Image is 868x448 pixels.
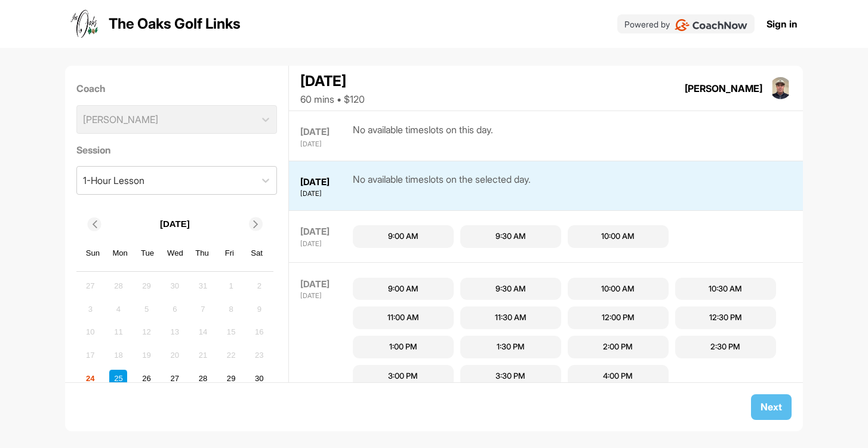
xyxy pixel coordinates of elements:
div: No available timeslots on this day. [353,122,493,149]
div: Not available Tuesday, August 19th, 2025 [138,346,156,364]
div: Sat [249,246,264,261]
div: 2:00 PM [603,341,633,353]
div: 11:30 AM [495,312,527,324]
div: [DATE] [300,139,350,149]
div: [DATE] [300,189,350,199]
div: month 2025-08 [80,275,270,412]
div: Not available Friday, August 15th, 2025 [222,323,240,341]
div: Choose Saturday, August 30th, 2025 [250,370,268,388]
div: Mon [112,246,128,261]
div: 11:00 AM [387,312,419,324]
img: CoachNow [675,19,748,31]
div: Not available Thursday, August 14th, 2025 [194,323,212,341]
div: Sun [85,246,101,261]
div: Not available Friday, August 1st, 2025 [222,277,240,295]
div: 1:00 PM [389,341,417,353]
img: square_b52d1501a978de8e22e83a0725543a59.jpg [769,77,792,100]
div: Not available Wednesday, August 13th, 2025 [166,323,184,341]
div: Not available Saturday, August 23rd, 2025 [250,346,268,364]
div: Choose Tuesday, August 26th, 2025 [138,370,156,388]
div: Choose Monday, August 25th, 2025 [109,370,127,388]
div: Not available Wednesday, August 20th, 2025 [166,346,184,364]
img: logo [70,10,99,38]
div: [DATE] [300,70,365,92]
div: Choose Wednesday, August 27th, 2025 [166,370,184,388]
div: Not available Monday, August 11th, 2025 [109,323,127,341]
div: [DATE] [300,278,350,291]
div: Not available Thursday, August 7th, 2025 [194,300,212,318]
div: Wed [167,246,183,261]
div: 60 mins • $120 [300,92,365,106]
div: 1-Hour Lesson [83,173,144,188]
div: Not available Sunday, August 17th, 2025 [81,346,99,364]
div: Not available Wednesday, July 30th, 2025 [166,277,184,295]
div: Choose Sunday, August 24th, 2025 [81,370,99,388]
div: 10:00 AM [601,231,635,243]
div: Choose Friday, August 29th, 2025 [222,370,240,388]
div: 9:00 AM [388,283,418,295]
div: 3:30 PM [495,370,525,382]
div: Not available Monday, July 28th, 2025 [109,277,127,295]
div: 9:00 AM [388,231,418,243]
p: [DATE] [160,217,190,231]
div: Tue [140,246,155,261]
div: 4:00 PM [603,370,633,382]
a: Sign in [767,17,798,31]
div: Not available Friday, August 8th, 2025 [222,300,240,318]
div: 3:00 PM [388,370,418,382]
button: Next [751,394,792,420]
div: Choose Thursday, August 28th, 2025 [194,370,212,388]
label: Coach [76,81,278,96]
div: 9:30 AM [495,231,526,243]
div: [PERSON_NAME] [685,81,762,96]
div: Not available Thursday, August 21st, 2025 [194,346,212,364]
div: No available timeslots on the selected day. [353,172,531,199]
div: Thu [195,246,210,261]
label: Session [76,143,278,157]
div: [DATE] [300,125,350,139]
div: 2:30 PM [710,341,740,353]
div: [DATE] [300,225,350,239]
div: 1:30 PM [497,341,525,353]
div: 12:00 PM [602,312,635,324]
div: Not available Saturday, August 9th, 2025 [250,300,268,318]
div: Not available Friday, August 22nd, 2025 [222,346,240,364]
div: Not available Sunday, August 3rd, 2025 [81,300,99,318]
div: [DATE] [300,176,350,189]
div: [DATE] [300,239,350,249]
div: 10:30 AM [709,283,742,295]
div: 12:30 PM [709,312,742,324]
div: Fri [222,246,238,261]
div: Not available Tuesday, July 29th, 2025 [138,277,156,295]
div: Not available Saturday, August 2nd, 2025 [250,277,268,295]
div: Not available Tuesday, August 5th, 2025 [138,300,156,318]
div: Not available Sunday, August 10th, 2025 [81,323,99,341]
div: Not available Sunday, July 27th, 2025 [81,277,99,295]
div: 10:00 AM [601,283,635,295]
div: Not available Tuesday, August 12th, 2025 [138,323,156,341]
div: 9:30 AM [495,283,526,295]
div: Not available Thursday, July 31st, 2025 [194,277,212,295]
div: [DATE] [300,291,350,301]
p: Powered by [624,18,670,30]
div: Not available Saturday, August 16th, 2025 [250,323,268,341]
p: The Oaks Golf Links [109,13,241,35]
div: Not available Monday, August 18th, 2025 [109,346,127,364]
div: Not available Wednesday, August 6th, 2025 [166,300,184,318]
div: Not available Monday, August 4th, 2025 [109,300,127,318]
